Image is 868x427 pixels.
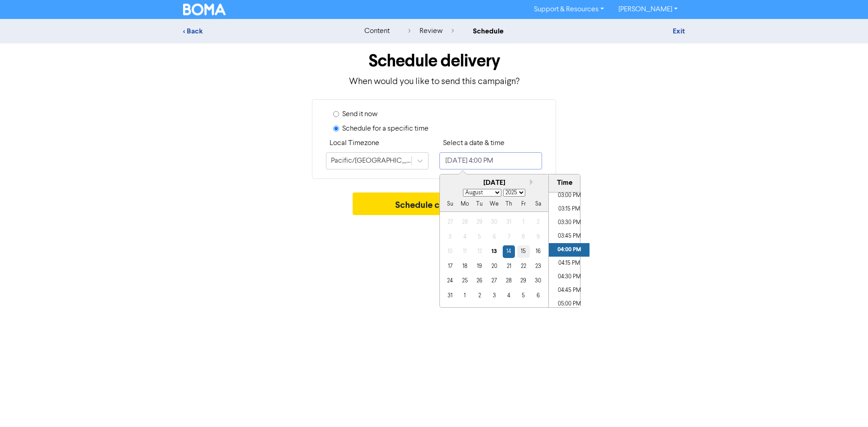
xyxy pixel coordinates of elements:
[444,260,456,272] div: day-17
[488,275,500,287] div: day-27
[444,198,456,211] div: Su
[530,179,536,185] button: Next month
[488,216,500,228] div: day-30
[459,198,471,211] div: Mo
[503,216,515,228] div: day-31
[755,329,868,427] iframe: Chat Widget
[473,245,486,258] div: day-12
[443,215,545,303] div: month-2025-08
[549,216,590,230] li: 03:30 PM
[532,231,544,243] div: day-9
[408,26,454,37] div: review
[517,245,529,258] div: day-15
[488,290,500,302] div: day-3
[473,198,486,211] div: Tu
[532,245,544,258] div: day-16
[517,275,529,287] div: day-29
[364,26,390,37] div: content
[673,27,685,36] a: Exit
[532,198,544,211] div: Sa
[473,216,486,228] div: day-29
[473,260,486,272] div: day-19
[459,290,471,302] div: day-1
[459,231,471,243] div: day-4
[503,245,515,258] div: day-14
[444,275,456,287] div: day-24
[459,245,471,258] div: day-11
[439,152,542,169] input: Click to select a date
[444,290,456,302] div: day-31
[488,245,500,258] div: day-13
[503,231,515,243] div: day-7
[342,123,429,134] label: Schedule for a specific time
[183,75,685,89] p: When would you like to send this campaign?
[551,178,578,188] div: Time
[549,284,590,297] li: 04:45 PM
[488,198,500,211] div: We
[183,26,341,37] div: < Back
[473,231,486,243] div: day-5
[330,138,379,149] label: Local Timezone
[331,155,412,166] div: Pacific/[GEOGRAPHIC_DATA]
[532,275,544,287] div: day-30
[444,245,456,258] div: day-10
[549,189,590,202] li: 03:00 PM
[503,260,515,272] div: day-21
[183,4,226,15] img: BOMA Logo
[503,198,515,211] div: Th
[503,275,515,287] div: day-28
[517,290,529,302] div: day-5
[342,109,377,120] label: Send it now
[473,26,504,37] div: schedule
[532,260,544,272] div: day-23
[459,216,471,228] div: day-28
[488,231,500,243] div: day-6
[459,260,471,272] div: day-18
[532,290,544,302] div: day-6
[517,231,529,243] div: day-8
[549,243,590,257] li: 04:00 PM
[517,216,529,228] div: day-1
[473,275,486,287] div: day-26
[183,51,685,71] h1: Schedule delivery
[532,216,544,228] div: day-2
[440,178,548,188] div: [DATE]
[527,2,611,17] a: Support & Resources
[549,297,590,311] li: 05:00 PM
[517,260,529,272] div: day-22
[353,192,516,215] button: Schedule campaign
[549,257,590,270] li: 04:15 PM
[503,290,515,302] div: day-4
[443,138,505,149] label: Select a date & time
[517,198,529,211] div: Fr
[444,216,456,228] div: day-27
[549,230,590,243] li: 03:45 PM
[459,275,471,287] div: day-25
[488,260,500,272] div: day-20
[549,270,590,284] li: 04:30 PM
[473,290,486,302] div: day-2
[444,231,456,243] div: day-3
[549,202,590,216] li: 03:15 PM
[611,2,685,17] a: [PERSON_NAME]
